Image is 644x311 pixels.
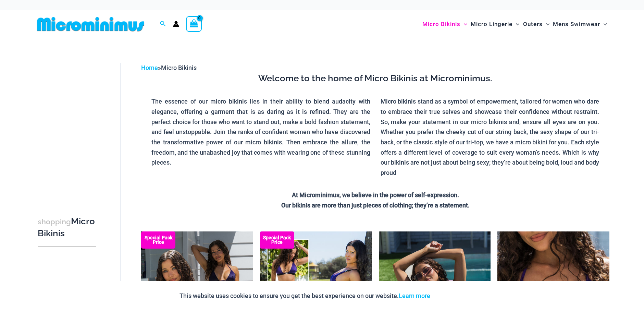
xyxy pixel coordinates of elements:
[553,15,600,33] span: Mens Swimwear
[161,64,197,71] span: Micro Bikinis
[179,291,430,301] p: This website uses cookies to ensure you get the best experience on our website.
[141,236,175,244] b: Special Pack Price
[469,14,521,35] a: Micro LingerieMenu ToggleMenu Toggle
[38,216,96,239] h3: Micro Bikinis
[38,57,99,194] iframe: TrustedSite Certified
[151,96,370,168] p: The essence of our micro bikinis lies in their ability to blend audacity with elegance, offering ...
[146,73,604,84] h3: Welcome to the home of Micro Bikinis at Microminimus.
[523,15,543,33] span: Outers
[551,14,609,35] a: Mens SwimwearMenu ToggleMenu Toggle
[186,16,202,32] a: View Shopping Cart, empty
[435,288,465,304] button: Accept
[381,96,599,178] p: Micro bikinis stand as a symbol of empowerment, tailored for women who dare to embrace their true...
[38,217,71,226] span: shopping
[512,15,519,33] span: Menu Toggle
[160,20,166,28] a: Search icon link
[422,15,460,33] span: Micro Bikinis
[34,16,147,32] img: MM SHOP LOGO FLAT
[471,15,512,33] span: Micro Lingerie
[141,64,197,71] span: »
[173,21,179,27] a: Account icon link
[281,202,470,209] strong: Our bikinis are more than just pieces of clothing; they’re a statement.
[260,236,294,244] b: Special Pack Price
[292,191,459,199] strong: At Microminimus, we believe in the power of self-expression.
[421,14,469,35] a: Micro BikinisMenu ToggleMenu Toggle
[141,64,158,71] a: Home
[420,13,610,36] nav: Site Navigation
[460,15,467,33] span: Menu Toggle
[543,15,549,33] span: Menu Toggle
[600,15,607,33] span: Menu Toggle
[521,14,551,35] a: OutersMenu ToggleMenu Toggle
[399,292,430,299] a: Learn more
